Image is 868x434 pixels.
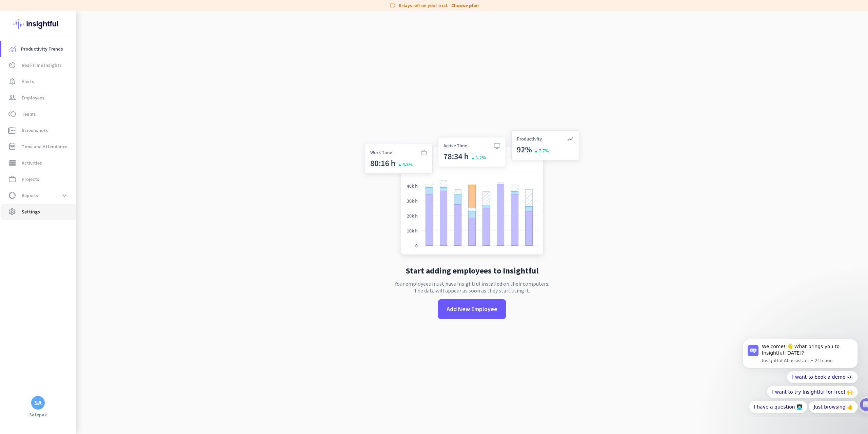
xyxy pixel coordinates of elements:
img: no-search-results [360,126,584,261]
i: work_outline [8,175,16,183]
a: menu-itemProductivity Trends [1,41,76,57]
a: storageActivities [1,155,76,171]
span: Alerts [22,77,34,86]
button: Add New Employee [438,299,506,319]
a: tollTeams [1,106,76,122]
span: Screenshots [22,126,48,134]
div: SA [34,399,42,406]
a: event_noteTime and Attendance [1,138,76,155]
a: perm_mediaScreenshots [1,122,76,138]
span: Time and Attendance [22,143,67,151]
i: notification_important [8,77,16,86]
button: expand_more [58,189,71,202]
i: storage [8,159,16,167]
i: av_timer [8,61,16,69]
i: toll [8,110,16,118]
span: Projects [22,175,39,183]
span: Employees [22,94,44,102]
a: work_outlineProjects [1,171,76,187]
i: settings [8,208,16,216]
a: Choose plan [451,2,479,9]
p: Your employees must have Insightful installed on their computers. The data will appear as soon as... [395,280,549,294]
img: Insightful logo [13,11,63,37]
a: data_usageReportsexpand_more [1,187,76,204]
a: groupEmployees [1,90,76,106]
i: perm_media [8,126,16,134]
span: Productivity Trends [21,45,63,53]
a: av_timerReal-Time Insights [1,57,76,73]
i: data_usage [8,191,16,200]
i: label [389,2,396,9]
span: Add New Employee [447,305,497,314]
span: Teams [22,110,36,118]
h2: Start adding employees to Insightful [406,267,538,275]
i: group [8,94,16,102]
a: settingsSettings [1,204,76,220]
span: Settings [22,208,40,216]
a: notification_importantAlerts [1,73,76,90]
span: Activities [22,159,42,167]
img: menu-item [9,46,16,52]
i: event_note [8,143,16,151]
iframe: Intercom notifications message [732,333,868,417]
span: Real-Time Insights [22,61,62,69]
span: Reports [22,191,38,200]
